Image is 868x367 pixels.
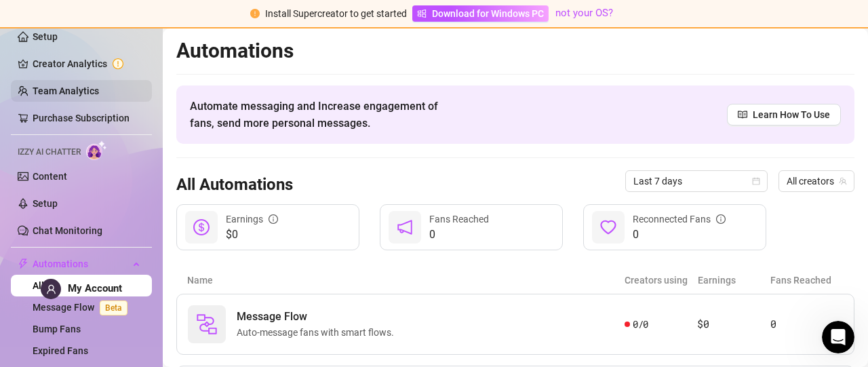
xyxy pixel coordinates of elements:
[839,177,847,185] span: team
[727,104,841,125] a: Learn How To Use
[738,110,747,119] span: read
[753,107,830,122] span: Learn How To Use
[68,282,122,294] span: My Account
[633,171,759,191] span: Last 7 days
[752,177,760,185] span: calendar
[226,212,278,227] div: Earnings
[18,258,28,269] span: thunderbolt
[770,316,843,332] article: 0
[269,214,278,224] span: info-circle
[187,273,625,288] article: Name
[770,273,844,288] article: Fans Reached
[196,313,218,335] img: svg%3e
[190,98,451,132] span: Automate messaging and Increase engagement of fans, send more personal messages.
[633,227,726,243] span: 0
[625,273,698,288] article: Creators using
[33,85,99,96] a: Team Analytics
[33,324,81,334] a: Bump Fans
[33,53,141,75] a: Creator Analytics exclamation-circle
[633,212,726,227] div: Reconnected Fans
[33,31,58,42] a: Setup
[429,227,489,243] span: 0
[429,214,489,225] span: Fans Reached
[265,8,407,19] span: Install Supercreator to get started
[226,227,278,243] span: $0
[33,345,88,356] a: Expired Fans
[33,302,133,313] a: Message FlowBeta
[432,6,544,21] span: Download for Windows PC
[237,325,399,340] span: Auto-message fans with smart flows.
[412,5,549,22] a: Download for Windows PC
[397,219,413,235] span: notification
[193,219,210,235] span: dollar
[176,174,293,196] h3: All Automations
[86,140,107,160] img: AI Chatter
[33,113,130,123] a: Purchase Subscription
[100,301,127,315] span: Beta
[697,316,770,332] article: $0
[600,219,616,235] span: heart
[33,198,58,209] a: Setup
[33,171,67,182] a: Content
[633,317,648,332] span: 0 / 0
[33,280,44,291] a: All
[787,171,846,191] span: All creators
[176,38,854,64] h2: Automations
[18,146,81,159] span: Izzy AI Chatter
[555,7,613,19] a: not your OS?
[417,9,427,18] span: windows
[33,253,129,275] span: Automations
[33,225,102,236] a: Chat Monitoring
[822,321,854,353] iframe: Intercom live chat
[716,214,726,224] span: info-circle
[237,309,399,325] span: Message Flow
[698,273,771,288] article: Earnings
[46,284,56,294] span: user
[250,9,260,18] span: exclamation-circle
